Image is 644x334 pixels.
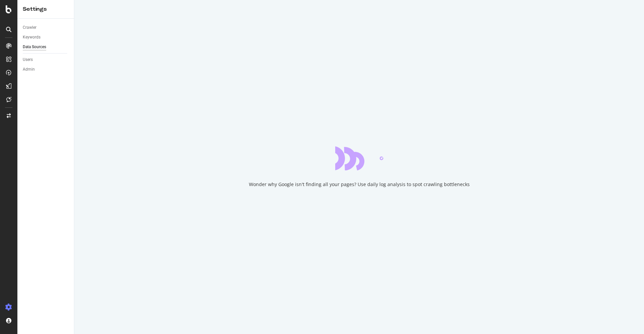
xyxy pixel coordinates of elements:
[23,66,35,73] div: Admin
[23,56,69,63] a: Users
[23,44,46,51] div: Data Sources
[23,34,69,41] a: Keywords
[249,181,470,188] div: Wonder why Google isn't finding all your pages? Use daily log analysis to spot crawling bottlenecks
[23,44,69,51] a: Data Sources
[23,24,36,31] div: Crawler
[23,34,40,41] div: Keywords
[23,24,69,31] a: Crawler
[23,5,69,13] div: Settings
[23,66,69,73] a: Admin
[23,56,33,63] div: Users
[335,146,383,170] div: animation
